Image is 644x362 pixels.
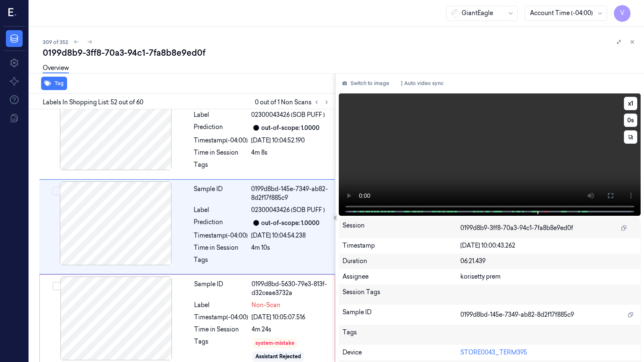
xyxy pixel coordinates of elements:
div: Tags [194,160,248,174]
button: V [614,5,631,22]
div: [DATE] 10:00:43.262 [460,241,637,250]
span: Non-Scan [252,301,280,310]
span: 0199d8b9-3ff8-70a3-94c1-7fa8b8e9ed0f [460,224,573,233]
div: Timestamp [343,241,460,250]
div: Prediction [194,123,248,133]
div: Assistant Rejected [255,353,301,360]
div: out-of-scope: 1.0000 [261,124,319,132]
a: Overview [43,64,69,73]
div: Label [194,111,248,119]
div: 0199d8bd-145e-7349-ab82-8d2f17f885c9 [251,185,330,202]
div: Prediction [194,218,248,228]
span: Labels In Shopping List: 52 out of 60 [43,98,143,107]
div: [DATE] 10:04:52.190 [251,136,330,145]
button: x1 [624,97,637,110]
div: Label [194,206,248,215]
div: 4m 24s [252,325,330,334]
div: Timestamp (-04:00) [194,313,248,322]
div: Tags [343,328,460,341]
div: Sample ID [194,280,248,297]
button: Tag [41,77,67,90]
div: [DATE] 10:04:54.238 [251,231,330,240]
div: Session Tags [343,288,460,301]
div: Device [343,348,460,357]
div: out-of-scope: 1.0000 [261,219,319,228]
span: 02300043426 (SOB PUFF ) [251,206,325,215]
div: Time in Session [194,148,248,157]
div: system-mistake [255,339,294,347]
button: Select row [52,282,61,290]
span: 0199d8bd-145e-7349-ab82-8d2f17f885c9 [460,310,574,319]
button: Select row [52,187,60,195]
button: Auto video sync [396,77,447,90]
div: Time in Session [194,325,248,334]
div: Sample ID [343,308,460,321]
div: korisetty prem [460,272,637,281]
div: Duration [343,257,460,266]
div: 4m 8s [251,148,330,157]
span: 309 of 352 [43,39,68,46]
div: 0199d8bd-5630-79e3-813f-d32ceae3732a [252,280,330,297]
div: Timestamp (-04:00) [194,231,248,240]
div: 06:21.439 [460,257,637,266]
div: STORE0043_TERM395 [460,348,637,357]
div: Timestamp (-04:00) [194,136,248,145]
div: Assignee [343,272,460,281]
div: 4m 10s [251,243,330,252]
div: Time in Session [194,243,248,252]
button: Switch to image [339,77,392,90]
div: Tags [194,256,248,269]
div: 0199d8b9-3ff8-70a3-94c1-7fa8b8e9ed0f [43,47,637,59]
span: 0 out of 1 Non Scans [255,97,332,107]
div: [DATE] 10:05:07.516 [252,313,330,322]
div: Label [194,301,248,310]
div: Sample ID [194,185,248,202]
span: 02300043426 (SOB PUFF ) [251,111,325,119]
button: 0s [624,114,637,127]
div: Session [343,221,460,235]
